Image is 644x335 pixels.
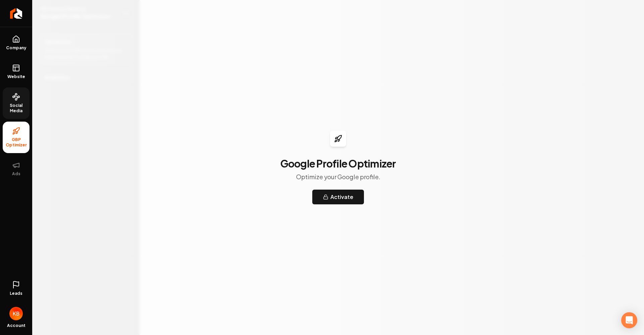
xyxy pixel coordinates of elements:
img: Kyle Barksdale [9,307,23,320]
span: GBP Optimizer [3,137,30,148]
span: Leads [10,291,22,296]
button: Open user button [9,304,23,320]
a: Leads [3,275,30,301]
a: Company [3,30,30,56]
img: Rebolt Logo [10,8,22,19]
span: Account [7,323,25,328]
a: Social Media [3,87,30,119]
button: Ads [3,156,30,182]
span: Social Media [3,103,30,114]
span: Website [5,74,28,79]
span: Company [3,45,29,51]
span: Ads [9,171,23,177]
a: Website [3,59,30,85]
div: Open Intercom Messenger [621,312,637,328]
